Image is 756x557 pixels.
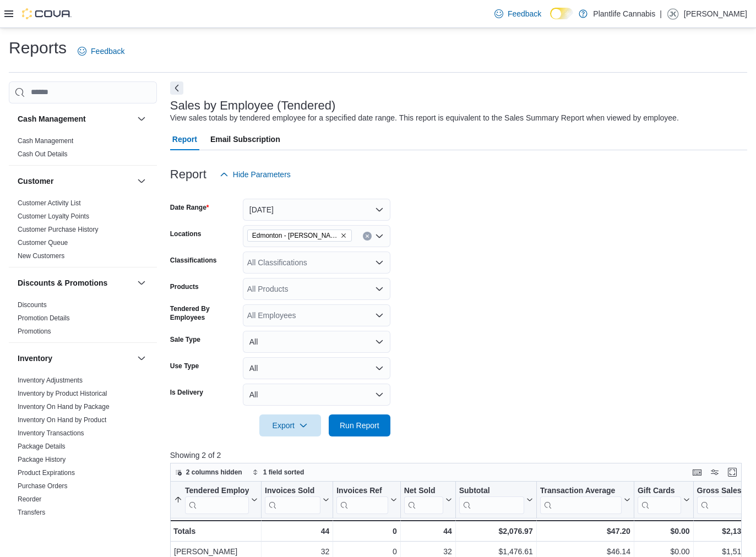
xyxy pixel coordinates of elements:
label: Is Delivery [170,388,203,397]
label: Date Range [170,203,209,212]
a: Purchase Orders [18,482,68,490]
a: Inventory On Hand by Package [18,403,110,411]
span: Customer Queue [18,238,68,247]
button: Tendered Employee [174,485,258,514]
div: 44 [265,525,329,538]
img: Cova [22,8,72,19]
span: Customer Purchase History [18,225,99,234]
button: Open list of options [375,258,384,267]
div: Jesslyn Kuemper [666,7,679,20]
span: Feedback [508,8,541,19]
span: Promotions [18,327,51,336]
button: All [243,357,390,379]
a: Promotion Details [18,314,70,322]
label: Products [170,282,199,291]
div: Subtotal [459,485,524,514]
a: Transfers [18,509,45,516]
h3: Inventory [18,353,52,364]
label: Use Type [170,362,199,370]
div: Gift Card Sales [638,485,681,514]
button: Cash Management [18,113,133,124]
span: Cash Management [18,136,73,145]
span: Reorder [18,495,41,504]
p: Showing 2 of 2 [170,450,747,461]
div: Customer [9,196,157,267]
a: Promotions [18,327,51,335]
div: Invoices Ref [336,485,388,514]
span: Edmonton - [PERSON_NAME] [252,230,338,241]
button: 1 field sorted [248,466,309,479]
a: Inventory by Product Historical [18,390,107,397]
a: New Customers [18,252,64,260]
button: Run Report [329,414,390,436]
span: Inventory On Hand by Package [18,402,110,411]
button: Inventory [18,353,133,364]
button: All [243,384,390,406]
button: Keyboard shortcuts [690,466,704,479]
div: Cash Management [9,134,157,165]
button: 2 columns hidden [171,466,247,479]
button: Open list of options [375,285,384,293]
button: Enter fullscreen [726,466,739,479]
button: Display options [708,466,721,479]
div: Net Sold [404,485,443,514]
div: Discounts & Promotions [9,298,157,342]
span: Hide Parameters [233,169,291,180]
button: All [243,331,390,353]
button: Gift Cards [638,485,690,514]
p: Plantlife Cannabis [593,7,655,20]
button: Discounts & Promotions [135,276,148,290]
span: Purchase Orders [18,482,68,490]
span: Discounts [18,301,47,309]
span: Inventory by Product Historical [18,389,107,398]
button: [DATE] [243,199,390,221]
span: Transfers [18,508,45,517]
button: Subtotal [459,485,532,514]
label: Locations [170,230,202,238]
button: Invoices Ref [336,485,396,514]
span: Export [266,414,314,436]
button: Hide Parameters [215,163,295,185]
button: Invoices Sold [265,485,329,514]
input: Dark Mode [550,8,573,19]
button: Export [259,414,321,436]
a: Cash Out Details [18,150,68,158]
label: Sale Type [170,335,200,344]
div: Tendered Employee [185,485,249,496]
div: Inventory [9,374,157,523]
p: [PERSON_NAME] [684,7,747,20]
h3: Report [170,168,206,181]
a: Feedback [490,3,546,25]
div: $2,134.97 [697,525,756,538]
h3: Sales by Employee (Tendered) [170,99,336,112]
span: New Customers [18,252,64,260]
button: Open list of options [375,311,384,320]
a: Customer Purchase History [18,226,99,233]
div: Invoices Sold [265,485,320,514]
div: Tendered Employee [185,485,249,514]
a: Feedback [73,40,129,62]
div: Totals [173,525,258,538]
span: Edmonton - Hollick Kenyon [247,230,352,242]
button: Customer [135,174,148,188]
a: Inventory On Hand by Product [18,416,106,424]
div: $0.00 [638,525,690,538]
button: Gross Sales [697,485,756,514]
span: 1 field sorted [263,468,304,477]
button: Cash Management [135,112,148,125]
div: Invoices Sold [265,485,320,496]
div: $2,076.97 [459,525,532,538]
a: Inventory Transactions [18,429,84,437]
span: Report [172,128,197,150]
h3: Customer [18,176,53,187]
div: View sales totals by tendered employee for a specified date range. This report is equivalent to t... [170,112,679,124]
span: Inventory Adjustments [18,376,83,385]
h1: Reports [9,37,67,59]
button: Customer [18,176,133,187]
a: Customer Loyalty Points [18,212,89,220]
button: Inventory [135,352,148,365]
button: Remove Edmonton - Hollick Kenyon from selection in this group [340,232,347,239]
span: Feedback [91,46,124,57]
p: | [660,7,662,20]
